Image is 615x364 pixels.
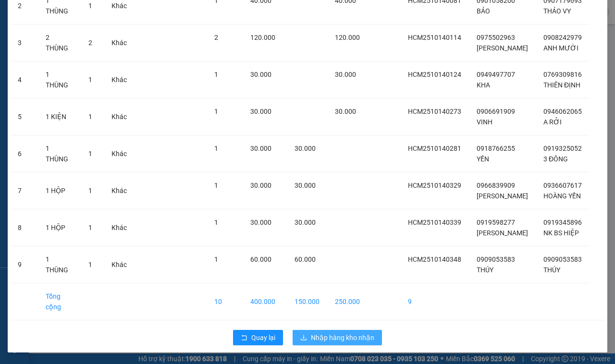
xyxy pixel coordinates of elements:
[38,98,81,135] td: 1 KIỆN
[104,172,135,209] td: Khác
[214,218,218,226] span: 1
[88,224,92,231] span: 1
[287,283,327,320] td: 150.000
[207,283,242,320] td: 10
[477,266,493,274] span: THÚY
[543,34,582,41] span: 0908242979
[477,229,528,237] span: [PERSON_NAME]
[214,182,218,189] span: 1
[477,34,515,41] span: 0975502963
[88,2,92,10] span: 1
[477,118,492,126] span: VINH
[104,61,135,98] td: Khác
[293,330,382,345] button: downloadNhập hàng kho nhận
[477,145,515,152] span: 0918766255
[38,61,81,98] td: 1 THÙNG
[104,246,135,283] td: Khác
[477,255,515,263] span: 0909053583
[214,255,218,263] span: 1
[477,81,490,89] span: KHA
[10,209,38,246] td: 8
[88,187,92,194] span: 1
[38,246,81,283] td: 1 THÙNG
[335,108,356,115] span: 30.000
[38,172,81,209] td: 1 HỘP
[543,145,582,152] span: 0919325052
[10,135,38,172] td: 6
[543,229,579,237] span: NK BS HIỆP
[408,255,461,263] span: HCM2510140348
[543,44,578,52] span: ANH MƯỜI
[408,182,461,189] span: HCM2510140329
[251,332,275,343] span: Quay lại
[250,182,271,189] span: 30.000
[408,34,461,41] span: HCM2510140114
[250,255,271,263] span: 60.000
[104,24,135,61] td: Khác
[88,113,92,121] span: 1
[243,283,287,320] td: 400.000
[10,24,38,61] td: 3
[408,108,461,115] span: HCM2510140273
[214,71,218,78] span: 1
[214,145,218,152] span: 1
[38,135,81,172] td: 1 THÙNG
[543,155,568,163] span: 3 ĐÔNG
[295,218,316,226] span: 30.000
[295,145,316,152] span: 30.000
[10,246,38,283] td: 9
[477,7,490,15] span: BẢO
[88,39,92,47] span: 2
[543,108,582,115] span: 0946062065
[214,34,218,41] span: 2
[300,334,307,342] span: download
[408,145,461,152] span: HCM2510140281
[311,332,374,343] span: Nhập hàng kho nhận
[295,182,316,189] span: 30.000
[543,118,562,126] span: A RỞI
[477,155,489,163] span: YẾN
[327,283,368,320] td: 250.000
[543,255,582,263] span: 0909053583
[477,218,515,226] span: 0919598277
[295,255,316,263] span: 60.000
[543,7,571,15] span: THẢO VY
[543,81,580,89] span: THIÊN ĐỊNH
[88,150,92,158] span: 1
[250,71,271,78] span: 30.000
[250,218,271,226] span: 30.000
[477,182,515,189] span: 0966839909
[10,61,38,98] td: 4
[233,330,283,345] button: rollbackQuay lại
[335,34,360,41] span: 120.000
[477,44,528,52] span: [PERSON_NAME]
[104,135,135,172] td: Khác
[335,71,356,78] span: 30.000
[10,98,38,135] td: 5
[250,34,275,41] span: 120.000
[104,98,135,135] td: Khác
[38,24,81,61] td: 2 THÙNG
[543,192,581,200] span: HOÀNG YẾN
[477,108,515,115] span: 0906691909
[88,261,92,268] span: 1
[10,172,38,209] td: 7
[400,283,469,320] td: 9
[241,334,247,342] span: rollback
[104,209,135,246] td: Khác
[250,145,271,152] span: 30.000
[38,283,81,320] td: Tổng cộng
[477,71,515,78] span: 0949497707
[408,71,461,78] span: HCM2510140124
[88,76,92,84] span: 1
[543,266,560,274] span: THÚY
[38,209,81,246] td: 1 HỘP
[543,182,582,189] span: 0936607617
[543,71,582,78] span: 0769309816
[408,218,461,226] span: HCM2510140339
[543,218,582,226] span: 0919345896
[477,192,528,200] span: [PERSON_NAME]
[250,108,271,115] span: 30.000
[214,108,218,115] span: 1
